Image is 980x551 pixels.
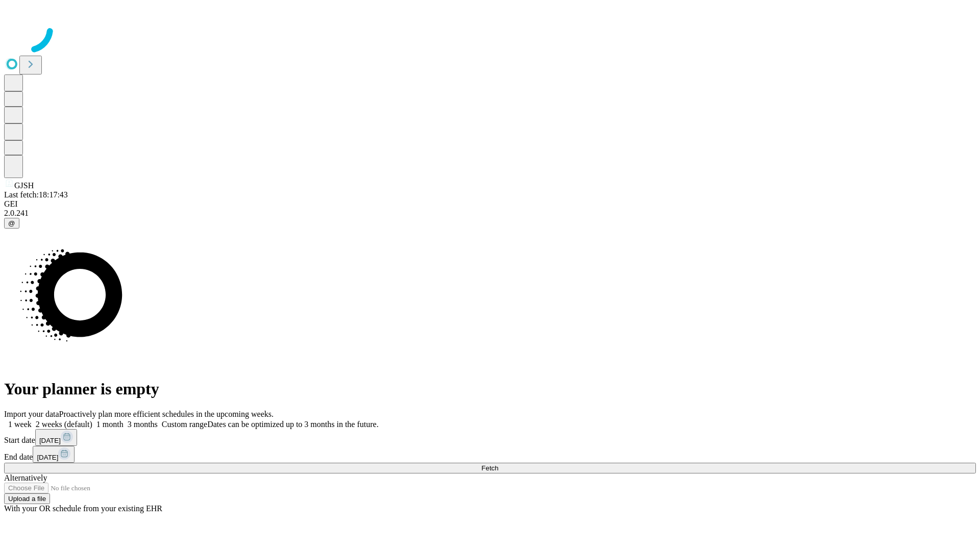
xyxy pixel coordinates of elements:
[162,420,207,429] span: Custom range
[33,446,75,463] button: [DATE]
[4,209,976,218] div: 2.0.241
[4,446,976,463] div: End date
[4,473,47,482] span: Alternatively
[4,463,976,473] button: Fetch
[8,420,32,429] span: 1 week
[4,380,976,398] h1: Your planner is empty
[36,420,92,429] span: 2 weeks (default)
[4,410,59,418] span: Import your data
[4,218,19,229] button: @
[14,181,34,190] span: GJSH
[481,464,498,472] span: Fetch
[128,420,158,429] span: 3 months
[4,493,50,504] button: Upload a file
[4,199,976,209] div: GEI
[207,420,378,429] span: Dates can be optimized up to 3 months in the future.
[39,437,61,444] span: [DATE]
[35,429,77,446] button: [DATE]
[4,429,976,446] div: Start date
[4,190,68,199] span: Last fetch: 18:17:43
[59,410,274,418] span: Proactively plan more efficient schedules in the upcoming weeks.
[8,219,15,227] span: @
[96,420,124,429] span: 1 month
[4,504,162,513] span: With your OR schedule from your existing EHR
[37,454,58,461] span: [DATE]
